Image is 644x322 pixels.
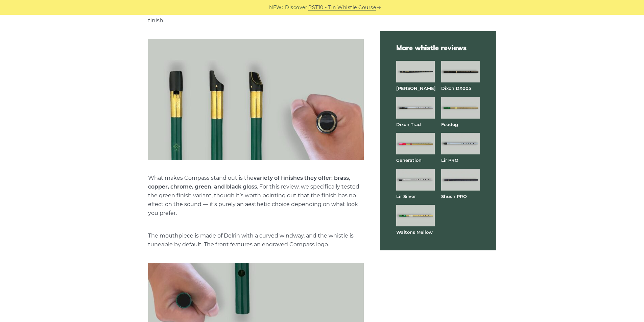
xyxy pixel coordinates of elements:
[396,85,436,91] a: [PERSON_NAME]
[441,157,458,163] a: Lir PRO
[396,205,435,226] img: Waltons Mellow tin whistle full front view
[396,229,433,235] a: Waltons Mellow
[285,4,307,11] span: Discover
[148,231,364,249] p: The mouthpiece is made of Delrin with a curved windway, and the whistle is tuneable by default. T...
[396,43,480,53] span: More whistle reviews
[396,194,416,199] a: Lir Silver
[441,85,471,91] a: Dixon DX005
[441,122,458,127] a: Feadog
[148,174,364,218] p: What makes Compass stand out is the . For this review, we specifically tested the green finish va...
[396,133,435,154] img: Generation brass tin whistle full front view
[308,4,376,11] a: PST10 - Tin Whistle Course
[441,194,467,199] a: Shush PRO
[441,169,480,191] img: Shuh PRO tin whistle full front view
[441,133,480,154] img: Lir PRO aluminum tin whistle full front view
[269,4,283,11] span: NEW:
[441,97,480,119] img: Feadog brass tin whistle full front view
[148,39,364,160] img: Close-ups of the Compass tin whistle mouthpiece (head) and blowing windway
[396,169,435,191] img: Lir Silver tin whistle full front view
[396,97,435,119] img: Dixon Trad tin whistle full front view
[441,61,480,82] img: Dixon DX005 tin whistle full front view
[396,157,422,163] a: Generation
[396,122,421,127] a: Dixon Trad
